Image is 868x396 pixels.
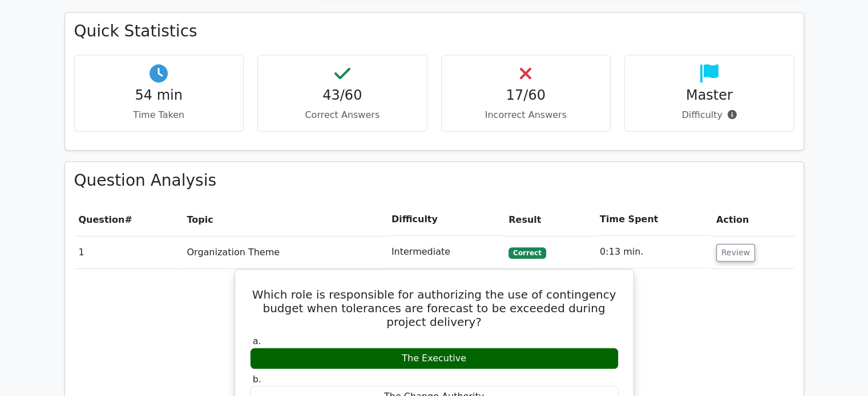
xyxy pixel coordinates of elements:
[267,108,418,122] p: Correct Answers
[249,288,620,329] h5: Which role is responsible for authorizing the use of contingency budget when tolerances are forec...
[595,203,712,236] th: Time Spent
[182,203,386,236] th: Topic
[253,336,261,346] span: a.
[253,374,261,385] span: b.
[267,87,418,104] h4: 43/60
[79,214,125,225] span: Question
[504,203,595,236] th: Result
[84,87,235,104] h4: 54 min
[595,236,712,268] td: 0:13 min.
[451,87,601,104] h4: 17/60
[451,108,601,122] p: Incorrect Answers
[250,348,619,370] div: The Executive
[182,236,386,268] td: Organization Theme
[634,108,785,122] p: Difficulty
[74,171,794,190] h3: Question Analysis
[387,236,504,268] td: Intermediate
[508,247,546,259] span: Correct
[74,236,183,268] td: 1
[712,203,794,236] th: Action
[84,108,235,122] p: Time Taken
[716,244,755,262] button: Review
[634,87,785,104] h4: Master
[74,203,183,236] th: #
[387,203,504,236] th: Difficulty
[74,22,794,41] h3: Quick Statistics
